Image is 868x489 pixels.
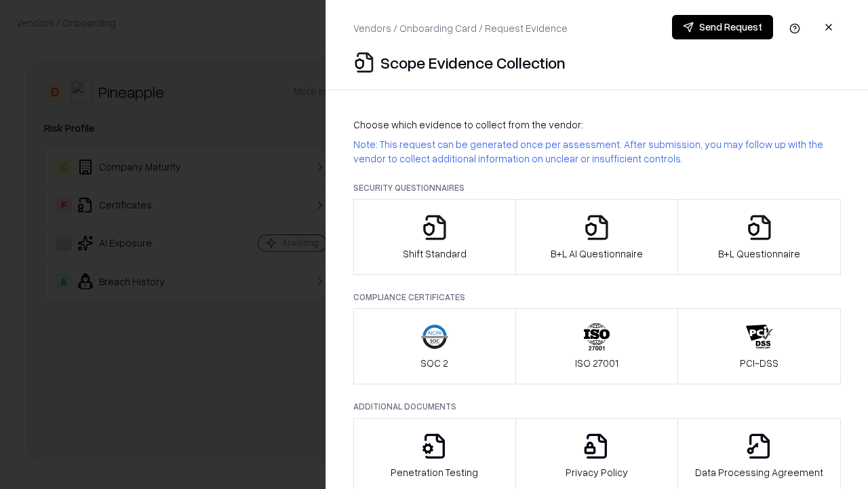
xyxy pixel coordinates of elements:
p: Compliance Certificates [353,291,841,303]
button: ISO 27001 [515,308,679,384]
p: B+L AI Questionnaire [551,247,643,261]
p: PCI-DSS [740,356,778,370]
p: Choose which evidence to collect from the vendor: [353,117,841,132]
button: B+L AI Questionnaire [515,199,679,275]
p: Shift Standard [403,247,467,261]
button: B+L Questionnaire [677,199,841,275]
p: Vendors / Onboarding Card / Request Evidence [353,21,568,35]
button: SOC 2 [353,308,516,384]
p: Privacy Policy [566,465,628,479]
p: Note: This request can be generated once per assessment. After submission, you may follow up with... [353,137,841,166]
p: B+L Questionnaire [718,247,800,261]
p: SOC 2 [420,356,448,370]
p: Scope Evidence Collection [380,52,566,73]
p: ISO 27001 [575,356,618,370]
p: Data Processing Agreement [695,465,823,479]
button: Shift Standard [353,199,516,275]
button: PCI-DSS [677,308,841,384]
p: Penetration Testing [391,465,478,479]
p: Additional Documents [353,401,841,412]
p: Security Questionnaires [353,182,841,194]
button: Send Request [672,15,773,39]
